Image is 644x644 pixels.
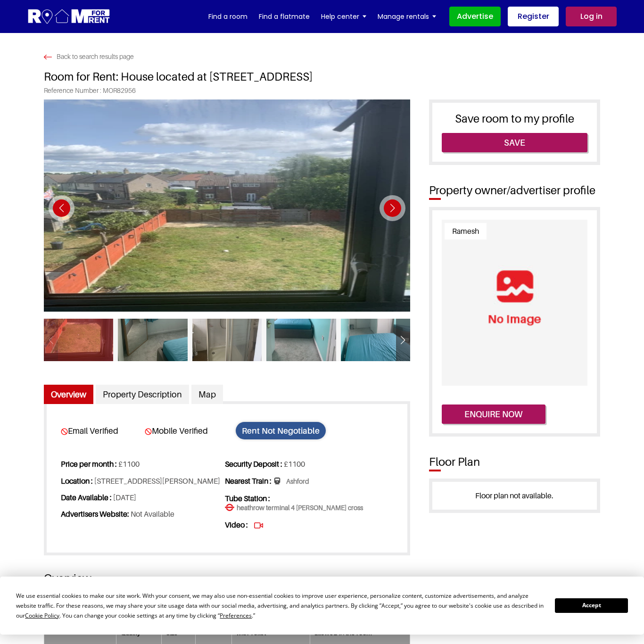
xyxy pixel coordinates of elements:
[49,195,74,221] div: Previous slide
[445,223,487,239] span: Ramesh
[442,112,587,126] h3: Save room to my profile
[61,426,143,436] span: Email Verified
[44,87,600,99] span: Reference Number : MOR82956
[44,385,93,405] a: Overview
[442,405,545,424] button: Enquire now
[61,473,223,489] li: [STREET_ADDRESS][PERSON_NAME]
[44,53,134,61] a: Back to search results page
[236,422,326,439] span: Rent Not Negotiable
[44,572,410,586] h3: Overview
[225,459,282,469] strong: Security Deposit :
[508,7,559,26] a: Register
[220,611,252,619] span: Preferences
[191,385,223,405] a: Map
[25,611,59,619] span: Cookie Policy
[96,385,189,405] a: Property Description
[61,506,223,522] li: Not Available
[442,220,587,386] img: Profile
[566,7,617,26] a: Log in
[225,456,388,472] li: £1100
[61,456,223,472] li: £1100
[424,455,600,469] h2: Floor Plan
[61,476,93,486] strong: Location :
[61,428,68,435] img: card-verified
[274,477,309,487] span: Ashford
[145,426,227,436] span: Mobile Verified
[555,598,627,613] button: Accept
[396,330,410,353] div: Next slide
[259,9,310,24] a: Find a flatmate
[380,195,405,221] div: Next slide
[44,55,52,59] img: Search
[225,520,248,529] strong: Video :
[449,7,501,26] a: Advertise
[475,491,553,500] a: Floor plan not available.
[225,504,363,513] span: heathrow terminal 4 [PERSON_NAME] cross
[424,184,600,198] h2: Property owner/advertiser profile
[225,476,272,486] strong: Nearest Train :
[44,99,410,312] img: Photo 1 of House located at Hadrian Way, Stanwell, Staines TW19 7HF, UK located at Hadrian Way, S...
[27,8,111,25] img: Logo for Room for Rent, featuring a welcoming design with a house icon and modern typography
[61,459,117,469] strong: Price per month :
[208,9,248,24] a: Find a room
[16,591,544,620] div: We use essential cookies to make our site work. With your consent, we may also use non-essential ...
[61,489,223,506] li: [DATE]
[44,61,600,87] h1: Room for Rent: House located at [STREET_ADDRESS]
[61,493,112,502] strong: Date Available :
[61,509,129,519] strong: Advertisers Website:
[442,133,587,153] a: Save
[225,494,270,503] strong: Tube Station :
[145,428,152,435] img: card-verified
[378,9,436,24] a: Manage rentals
[321,9,366,24] a: Help center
